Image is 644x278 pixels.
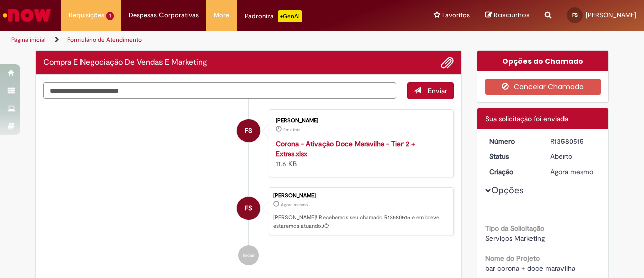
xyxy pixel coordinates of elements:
div: 30/09/2025 10:35:11 [550,166,597,177]
p: +GenAi [278,10,302,22]
div: 11.6 KB [276,139,443,169]
span: FS [245,196,252,220]
b: Nome do Projeto [485,254,540,263]
span: bar corona + doce maravilha [485,264,575,273]
time: 30/09/2025 10:35:11 [281,202,308,208]
button: Cancelar Chamado [485,79,601,95]
dt: Status [481,151,543,161]
img: ServiceNow [1,5,53,25]
div: [PERSON_NAME] [273,193,448,199]
div: R13580515 [550,136,597,146]
span: 1 [106,12,114,20]
span: Agora mesmo [550,167,593,176]
dt: Criação [481,166,543,177]
div: Padroniza [245,10,302,22]
span: Requisições [69,10,104,20]
textarea: Digite sua mensagem aqui... [43,82,396,99]
ul: Histórico de tíquete [43,99,454,276]
span: 2m atrás [283,127,300,133]
dt: Número [481,136,543,146]
p: [PERSON_NAME]! Recebemos seu chamado R13580515 e em breve estaremos atuando. [273,214,448,230]
span: Sua solicitação foi enviada [485,114,568,123]
div: [PERSON_NAME] [276,118,443,124]
span: FS [572,12,578,18]
div: Frederico Soares Santos Silva [237,119,260,142]
a: Formulário de Atendimento [67,36,142,44]
h2: Compra E Negociação De Vendas E Marketing Histórico de tíquete [43,58,207,67]
time: 30/09/2025 10:35:11 [550,167,593,176]
button: Enviar [407,82,454,99]
span: Serviços Marketing [485,234,545,243]
a: Página inicial [11,36,46,44]
a: Rascunhos [485,11,530,20]
li: Frederico Soares Santos Silva [43,187,454,236]
span: Enviar [428,86,447,95]
span: Rascunhos [494,10,530,20]
b: Tipo da Solicitação [485,224,544,233]
span: Despesas Corporativas [129,10,199,20]
div: Opções do Chamado [477,51,609,71]
button: Adicionar anexos [441,56,454,69]
time: 30/09/2025 10:33:05 [283,127,300,133]
ul: Trilhas de página [8,31,422,49]
span: Agora mesmo [281,202,308,208]
div: Frederico Soares Santos Silva [237,197,260,220]
div: Aberto [550,151,597,161]
span: More [214,10,229,20]
span: Favoritos [442,10,470,20]
span: FS [245,119,252,143]
span: [PERSON_NAME] [586,11,636,19]
a: Corona - Ativação Doce Maravilha - Tier 2 + Extras.xlsx [276,139,415,158]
